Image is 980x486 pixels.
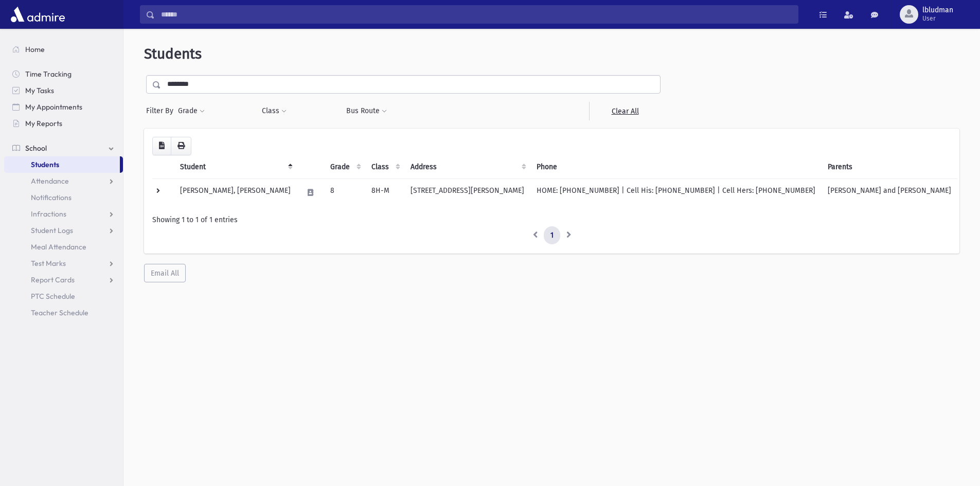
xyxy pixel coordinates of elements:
input: Search [155,5,798,24]
button: CSV [152,137,171,155]
th: Address: activate to sort column ascending [404,155,530,179]
button: Print [171,137,191,155]
span: My Appointments [25,102,82,112]
span: Report Cards [31,275,75,284]
span: Attendance [31,176,69,186]
button: Grade [177,102,205,120]
td: [PERSON_NAME] and [PERSON_NAME] [822,178,957,206]
a: Report Cards [4,272,123,288]
span: User [922,14,953,23]
a: My Reports [4,115,123,132]
button: Bus Route [346,102,387,120]
a: Time Tracking [4,66,123,82]
a: PTC Schedule [4,288,123,304]
th: Student: activate to sort column descending [174,155,297,179]
span: My Reports [25,119,62,128]
a: Notifications [4,189,123,206]
span: School [25,143,47,153]
span: Students [31,160,59,169]
td: [STREET_ADDRESS][PERSON_NAME] [404,178,530,206]
td: HOME: [PHONE_NUMBER] | Cell His: [PHONE_NUMBER] | Cell Hers: [PHONE_NUMBER] [530,178,822,206]
span: Meal Attendance [31,242,86,251]
span: Test Marks [31,259,66,268]
a: Infractions [4,206,123,222]
span: Filter By [146,105,177,116]
a: 1 [544,226,560,245]
span: Students [144,45,202,62]
a: Teacher Schedule [4,304,123,321]
span: Student Logs [31,226,73,235]
a: Test Marks [4,255,123,272]
td: 8 [324,178,365,206]
span: Notifications [31,193,72,202]
a: Attendance [4,173,123,189]
button: Class [261,102,287,120]
a: Student Logs [4,222,123,239]
a: Students [4,156,120,173]
td: 8H-M [365,178,404,206]
th: Parents [822,155,957,179]
a: My Appointments [4,99,123,115]
span: Teacher Schedule [31,308,88,317]
span: Time Tracking [25,69,72,79]
td: [PERSON_NAME], [PERSON_NAME] [174,178,297,206]
span: Home [25,45,45,54]
span: lbludman [922,6,953,14]
th: Grade: activate to sort column ascending [324,155,365,179]
a: Meal Attendance [4,239,123,255]
span: Infractions [31,209,66,219]
div: Showing 1 to 1 of 1 entries [152,214,951,225]
th: Phone [530,155,822,179]
a: Home [4,41,123,58]
a: Clear All [589,102,661,120]
a: School [4,140,123,156]
span: PTC Schedule [31,292,75,301]
a: My Tasks [4,82,123,99]
img: AdmirePro [8,4,67,25]
th: Class: activate to sort column ascending [365,155,404,179]
button: Email All [144,264,186,282]
span: My Tasks [25,86,54,95]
